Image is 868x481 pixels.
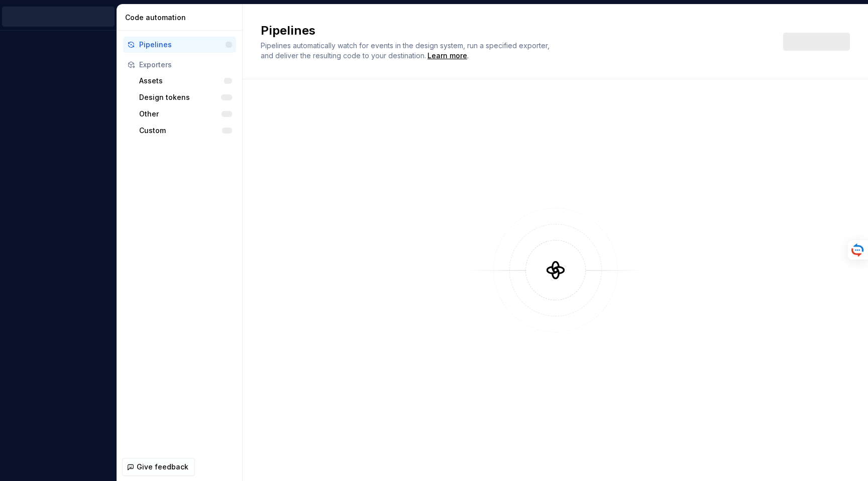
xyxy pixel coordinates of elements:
a: Learn more [427,51,467,61]
button: Give feedback [122,458,195,476]
button: Other [135,106,236,122]
div: Other [139,109,222,119]
button: Assets [135,73,236,89]
h2: Pipelines [261,23,771,39]
div: Exporters [139,60,232,70]
div: Design tokens [139,92,221,102]
button: Pipelines [123,37,236,53]
span: . [426,52,469,60]
button: Design tokens [135,89,236,105]
div: Custom [139,126,222,136]
div: Code automation [125,13,238,23]
div: Assets [139,76,224,86]
span: Give feedback [137,462,188,472]
div: Pipelines [139,40,226,50]
button: Custom [135,123,236,139]
span: Pipelines automatically watch for events in the design system, run a specified exporter, and deli... [261,41,552,60]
